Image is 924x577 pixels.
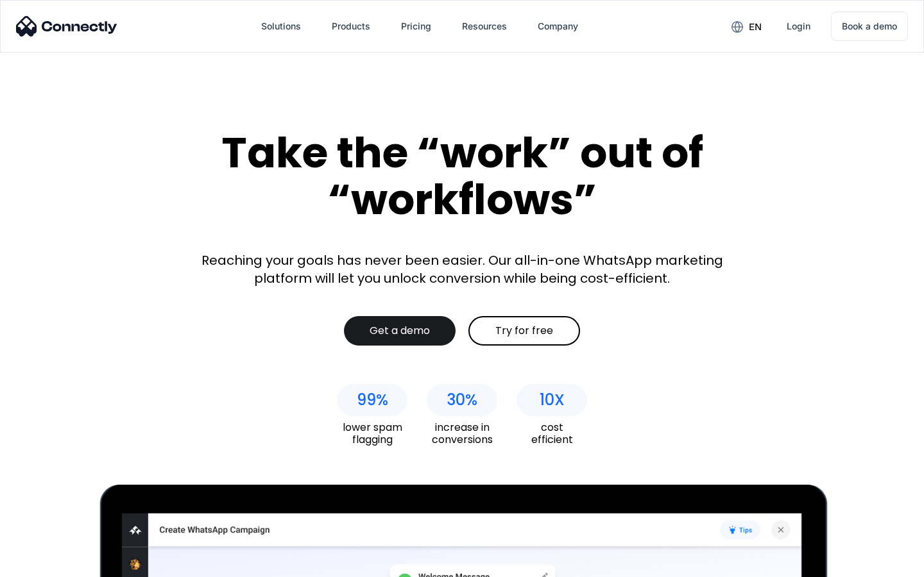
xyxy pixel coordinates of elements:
[721,17,771,36] div: en
[321,11,381,42] div: Products
[173,130,751,222] div: Take the “work” out of “workflows”
[447,391,477,409] div: 30%
[391,11,441,42] a: Pricing
[401,17,431,35] div: Pricing
[749,18,762,36] div: en
[16,16,117,37] img: Connectly Logo
[357,391,388,409] div: 99%
[517,421,587,446] div: cost efficient
[540,391,565,409] div: 10X
[452,11,517,42] div: Resources
[776,11,821,42] a: Login
[26,555,77,573] ul: Language list
[337,421,407,446] div: lower spam flagging
[538,17,578,35] div: Company
[370,324,430,337] div: Get a demo
[261,17,301,35] div: Solutions
[527,11,588,42] div: Company
[332,17,370,35] div: Products
[344,316,456,346] a: Get a demo
[468,316,580,346] a: Try for free
[427,421,497,446] div: increase in conversions
[787,17,810,35] div: Login
[831,12,908,41] a: Book a demo
[462,17,507,35] div: Resources
[13,555,77,573] aside: Language selected: English
[251,11,311,42] div: Solutions
[193,251,732,287] div: Reaching your goals has never been easier. Our all-in-one WhatsApp marketing platform will let yo...
[495,324,553,337] div: Try for free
